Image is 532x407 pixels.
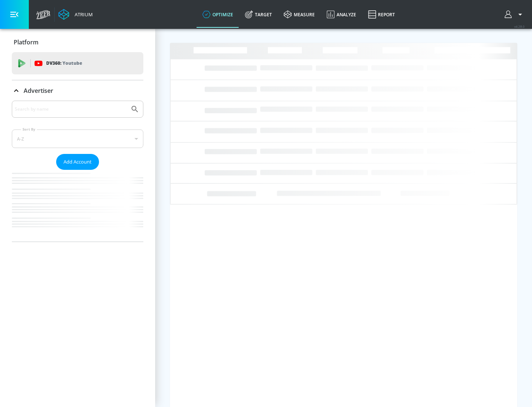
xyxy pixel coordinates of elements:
nav: list of Advertiser [12,170,143,242]
label: Sort By [21,127,37,132]
div: Advertiser [12,101,143,242]
p: Platform [14,38,38,46]
span: Add Account [64,158,92,166]
a: optimize [197,1,239,28]
a: Analyze [321,1,362,28]
p: DV360: [46,59,82,67]
p: Advertiser [24,87,53,95]
div: Advertiser [12,80,143,101]
button: Add Account [56,154,99,170]
div: A-Z [12,129,143,148]
p: Youtube [62,59,82,67]
div: DV360: Youtube [12,52,143,74]
div: Platform [12,32,143,53]
a: Atrium [58,9,93,20]
span: v 4.28.0 [514,24,525,28]
div: Atrium [72,11,93,18]
input: Search by name [15,104,127,114]
a: measure [278,1,321,28]
a: Target [239,1,278,28]
a: Report [362,1,401,28]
